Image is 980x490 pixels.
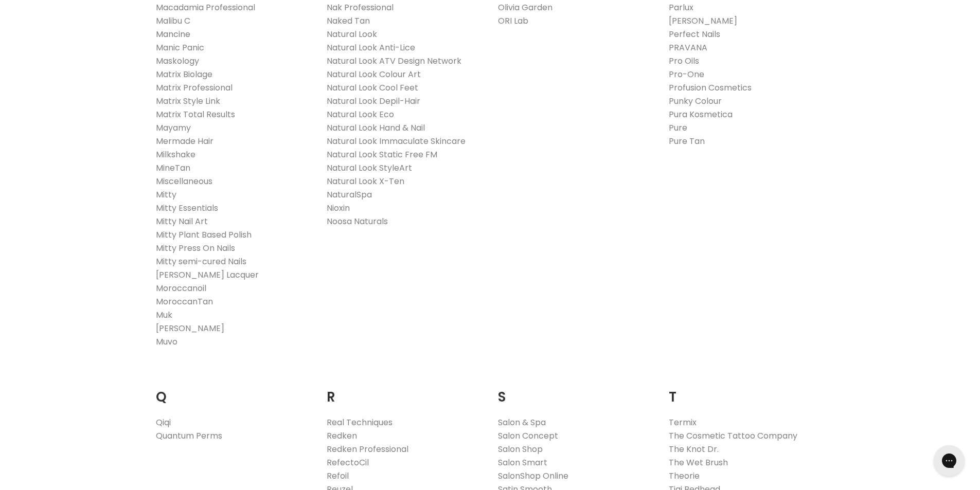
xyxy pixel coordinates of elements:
[156,108,235,120] a: Matrix Total Results
[327,55,461,67] a: Natural Look ATV Design Network
[669,443,719,455] a: The Knot Dr.
[156,135,213,147] a: Mermade Hair
[669,82,752,94] a: Profusion Cosmetics
[156,202,218,214] a: Mitty Essentials
[327,215,388,227] a: Noosa Naturals
[669,470,700,482] a: Theorie
[669,457,728,468] a: The Wet Brush
[156,416,171,428] a: Qiqi
[669,108,733,120] a: Pura Kosmetica
[156,149,195,160] a: Milkshake
[669,430,797,442] a: The Cosmetic Tattoo Company
[327,443,408,455] a: Redken Professional
[669,68,704,80] a: Pro-One
[327,135,466,147] a: Natural Look Immaculate Skincare
[327,470,349,482] a: Refoil
[327,122,425,134] a: Natural Look Hand & Nail
[156,162,190,174] a: MineTan
[669,95,722,107] a: Punky Colour
[156,122,191,134] a: Mayamy
[498,443,543,455] a: Salon Shop
[669,135,705,147] a: Pure Tan
[498,373,654,408] h2: S
[327,42,415,53] a: Natural Look Anti-Lice
[669,416,697,428] a: Termix
[669,55,699,67] a: Pro Oils
[327,108,394,120] a: Natural Look Eco
[156,373,312,408] h2: Q
[498,15,528,27] a: ORI Lab
[156,296,213,307] a: MoroccanTan
[327,2,394,13] a: Nak Professional
[156,269,259,281] a: [PERSON_NAME] Lacquer
[156,55,199,67] a: Maskology
[498,470,568,482] a: SalonShop Online
[156,256,246,267] a: Mitty semi-cured Nails
[156,229,252,241] a: Mitty Plant Based Polish
[156,28,190,40] a: Mancine
[156,282,206,294] a: Moroccanoil
[327,149,437,160] a: Natural Look Static Free FM
[156,189,176,201] a: Mitty
[327,28,377,40] a: Natural Look
[156,175,212,187] a: Miscellaneous
[327,202,350,214] a: Nioxin
[156,430,222,442] a: Quantum Perms
[327,373,483,408] h2: R
[669,15,737,27] a: [PERSON_NAME]
[156,95,220,107] a: Matrix Style Link
[669,373,825,408] h2: T
[669,42,707,53] a: PRAVANA
[156,309,172,321] a: Muk
[327,189,372,201] a: NaturalSpa
[669,28,720,40] a: Perfect Nails
[156,42,204,53] a: Manic Panic
[156,2,255,13] a: Macadamia Professional
[327,416,393,428] a: Real Techniques
[498,430,558,442] a: Salon Concept
[327,175,404,187] a: Natural Look X-Ten
[327,15,370,27] a: Naked Tan
[669,122,687,134] a: Pure
[156,336,177,348] a: Muvo
[498,2,553,13] a: Olivia Garden
[156,215,208,227] a: Mitty Nail Art
[498,416,546,428] a: Salon & Spa
[327,457,369,468] a: RefectoCil
[669,2,693,13] a: Parlux
[156,82,233,94] a: Matrix Professional
[156,242,235,254] a: Mitty Press On Nails
[498,457,547,468] a: Salon Smart
[156,322,224,334] a: [PERSON_NAME]
[327,95,420,107] a: Natural Look Depil-Hair
[156,15,190,27] a: Malibu C
[327,162,412,174] a: Natural Look StyleArt
[327,68,421,80] a: Natural Look Colour Art
[327,82,418,94] a: Natural Look Cool Feet
[929,442,970,480] iframe: Gorgias live chat messenger
[327,430,357,442] a: Redken
[156,68,212,80] a: Matrix Biolage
